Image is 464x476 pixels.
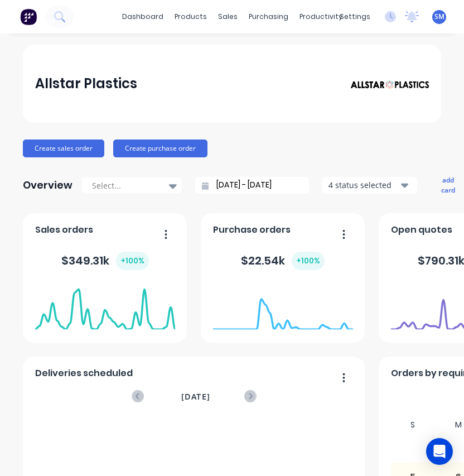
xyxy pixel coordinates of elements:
[292,252,325,270] div: + 100 %
[334,8,376,25] div: settings
[328,179,399,191] div: 4 status selected
[243,8,294,25] div: purchasing
[434,12,444,22] span: SM
[390,417,436,433] div: S
[35,223,93,237] span: Sales orders
[35,73,137,95] div: Allstar Plastics
[434,173,462,198] button: add card
[294,8,348,25] div: productivity
[169,8,212,25] div: products
[426,438,453,465] div: Open Intercom Messenger
[212,8,243,25] div: sales
[20,8,37,25] img: Factory
[322,177,417,194] button: 4 status selected
[391,223,452,237] span: Open quotes
[23,174,72,196] div: Overview
[213,223,291,237] span: Purchase orders
[241,252,325,270] div: $ 22.54k
[351,80,429,89] img: Allstar Plastics
[61,252,149,270] div: $ 349.31k
[116,252,149,270] div: + 100 %
[117,8,169,25] a: dashboard
[181,391,210,403] span: [DATE]
[113,140,207,157] button: Create purchase order
[23,140,104,157] button: Create sales order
